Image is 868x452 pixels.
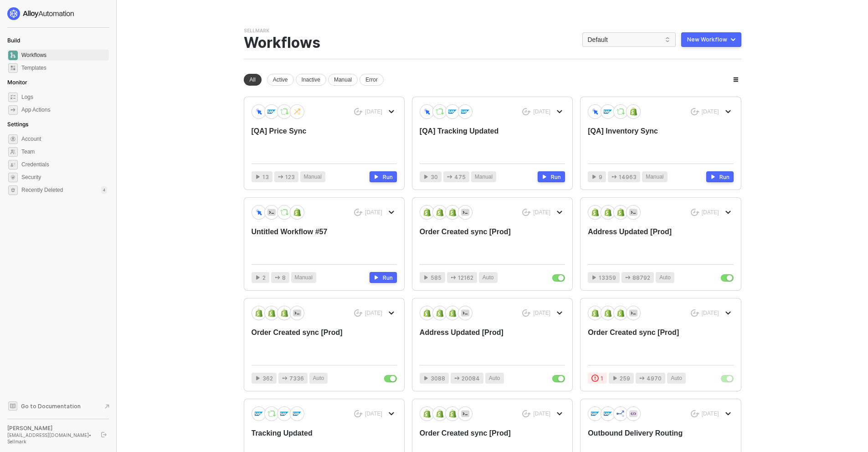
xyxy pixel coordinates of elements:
[21,402,81,410] span: Go to Documentation
[21,159,107,170] span: Credentials
[671,374,682,383] span: Auto
[431,374,445,383] span: 3088
[280,208,288,216] img: icon
[436,309,444,317] img: icon
[295,273,313,282] span: Manual
[604,208,612,216] img: icon
[370,272,397,283] button: Run
[7,7,75,20] img: logo
[702,309,719,317] div: [DATE]
[447,174,452,180] span: icon-app-actions
[383,274,393,282] div: Run
[629,410,637,418] img: icon
[533,410,550,418] div: [DATE]
[629,208,637,216] img: icon
[725,210,731,215] span: icon-arrow-down
[8,134,18,144] span: settings
[365,209,382,216] div: [DATE]
[389,210,394,215] span: icon-arrow-down
[8,401,17,411] span: documentation
[462,374,480,383] span: 20084
[604,108,612,116] img: icon
[599,173,602,181] span: 9
[7,425,93,432] div: [PERSON_NAME]
[101,432,107,437] span: logout
[21,134,107,144] span: Account
[304,173,322,181] span: Manual
[293,410,301,418] img: icon
[262,273,266,282] span: 2
[383,173,393,181] div: Run
[458,273,473,282] span: 12162
[588,126,704,156] div: [QA] Inventory Sync
[365,108,382,116] div: [DATE]
[267,108,276,116] img: icon
[252,126,368,156] div: [QA] Price Sync
[282,273,286,282] span: 8
[7,79,27,86] span: Monitor
[244,74,262,86] div: All
[533,309,550,317] div: [DATE]
[725,310,731,316] span: icon-arrow-down
[267,309,276,317] img: icon
[423,410,431,418] img: icon
[629,108,637,116] img: icon
[551,173,561,181] div: Run
[557,109,562,114] span: icon-arrow-down
[21,62,107,73] span: Templates
[370,171,397,182] button: Run
[101,186,107,194] div: 4
[647,374,662,383] span: 4970
[448,410,457,418] img: icon
[557,310,562,316] span: icon-arrow-down
[725,109,731,114] span: icon-arrow-down
[691,209,699,216] span: icon-success-page
[103,402,112,411] span: document-arrow
[436,410,444,418] img: icon
[591,108,599,115] img: icon
[389,109,394,114] span: icon-arrow-down
[267,410,276,418] img: icon
[21,106,50,114] div: App Actions
[252,328,368,358] div: Order Created sync [Prod]
[21,172,107,183] span: Security
[285,173,295,181] span: 123
[354,309,363,317] span: icon-success-page
[255,309,263,317] img: icon
[431,173,438,181] span: 30
[389,411,394,416] span: icon-arrow-down
[522,410,531,418] span: icon-success-page
[557,210,562,215] span: icon-arrow-down
[538,171,565,182] button: Run
[616,208,625,216] img: icon
[280,309,288,317] img: icon
[252,227,368,257] div: Untitled Workflow #57
[691,309,699,317] span: icon-success-page
[431,273,442,282] span: 585
[293,309,301,317] img: icon
[625,275,631,280] span: icon-app-actions
[360,74,384,86] div: Error
[588,227,704,257] div: Address Updated [Prod]
[461,108,469,116] img: icon
[451,275,456,280] span: icon-app-actions
[267,208,276,216] img: icon
[489,374,500,383] span: Auto
[8,63,18,73] span: marketplace
[687,36,727,43] div: New Workflow
[354,209,363,216] span: icon-success-page
[8,160,18,169] span: credentials
[557,411,562,416] span: icon-arrow-down
[461,410,469,418] img: icon
[725,411,731,416] span: icon-arrow-down
[448,208,457,216] img: icon
[21,146,107,157] span: Team
[448,309,457,317] img: icon
[619,173,637,181] span: 14963
[423,108,431,115] img: icon
[436,208,444,216] img: icon
[423,208,431,216] img: icon
[420,126,536,156] div: [QA] Tracking Updated
[7,37,20,44] span: Build
[591,208,599,216] img: icon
